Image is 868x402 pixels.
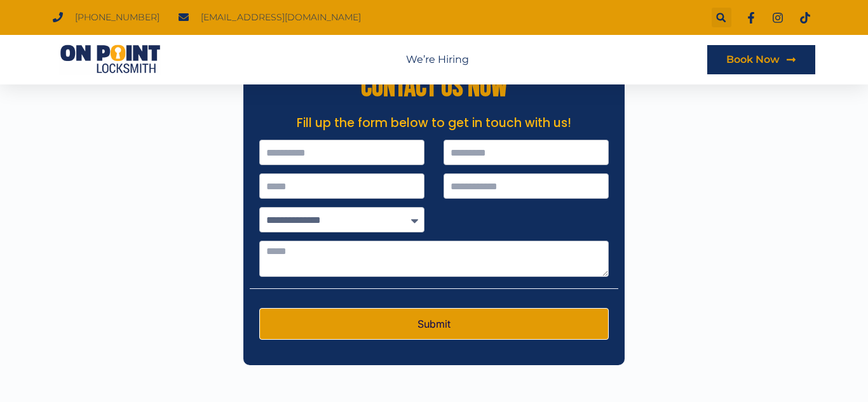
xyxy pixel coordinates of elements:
[72,9,159,26] span: [PHONE_NUMBER]
[53,9,159,26] a: [PHONE_NUMBER]
[712,8,731,27] div: Search
[707,45,815,74] a: Book Now
[198,9,361,26] span: [EMAIL_ADDRESS][DOMAIN_NAME]
[417,319,451,329] span: Submit
[406,45,469,74] a: We’re Hiring
[179,9,361,26] a: [EMAIL_ADDRESS][DOMAIN_NAME]
[259,140,609,348] form: Contact Form
[250,73,618,102] h2: CONTACT US NOW
[726,55,780,65] span: Book Now
[250,114,618,133] p: Fill up the form below to get in touch with us!
[259,308,609,340] button: Submit
[406,45,469,74] nav: Menu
